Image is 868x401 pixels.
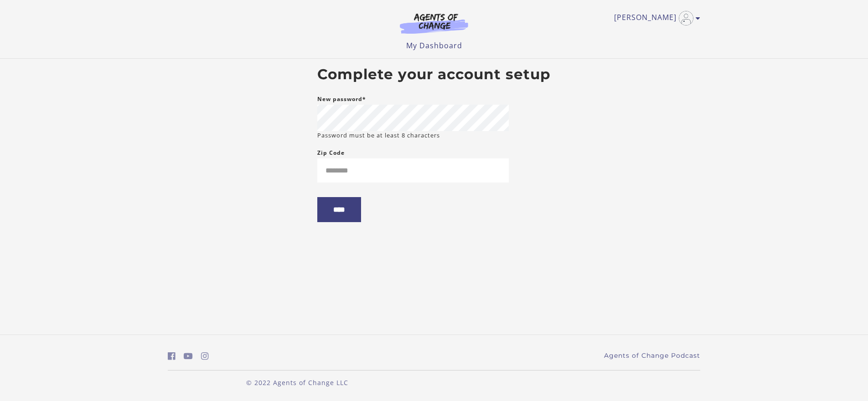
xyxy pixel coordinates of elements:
[168,350,176,363] a: https://www.facebook.com/groups/aswbtestprep (Open in a new window)
[201,350,209,363] a: https://www.instagram.com/agentsofchangeprep/ (Open in a new window)
[168,378,427,387] p: © 2022 Agents of Change LLC
[317,131,440,140] small: Password must be at least 8 characters
[406,41,462,51] a: My Dashboard
[317,66,551,83] h2: Complete your account setup
[614,11,696,25] a: Toggle menu
[390,13,478,34] img: Agents of Change Logo
[168,352,176,360] i: https://www.facebook.com/groups/aswbtestprep (Open in a new window)
[184,350,193,363] a: https://www.youtube.com/c/AgentsofChangeTestPrepbyMeaganMitchell (Open in a new window)
[604,351,700,360] a: Agents of Change Podcast
[317,94,366,105] label: New password*
[184,352,193,360] i: https://www.youtube.com/c/AgentsofChangeTestPrepbyMeaganMitchell (Open in a new window)
[317,147,345,158] label: Zip Code
[201,352,209,360] i: https://www.instagram.com/agentsofchangeprep/ (Open in a new window)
